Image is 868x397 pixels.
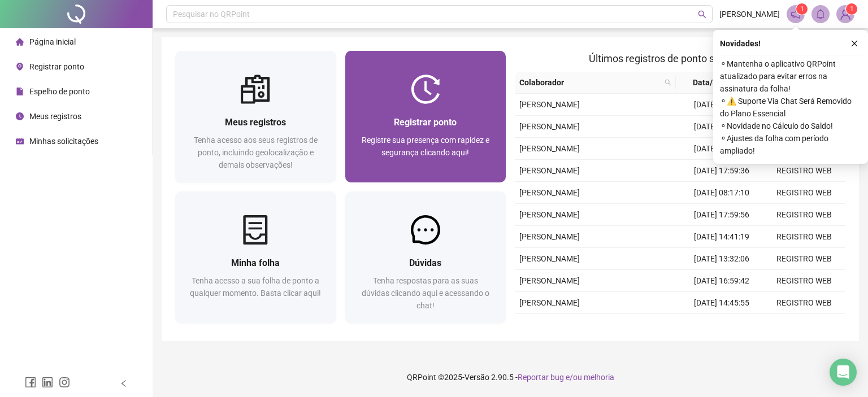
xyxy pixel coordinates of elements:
[830,359,857,386] div: Open Intercom Messenger
[345,191,506,323] a: DúvidasTenha respostas para as suas dúvidas clicando aqui e acessando o chat!
[680,138,763,160] td: [DATE] 08:13:33
[519,76,660,89] span: Colaborador
[680,314,763,336] td: [DATE] 13:38:31
[29,37,76,46] span: Página inicial
[662,74,674,91] span: search
[394,117,457,128] span: Registrar ponto
[519,144,580,153] span: [PERSON_NAME]
[16,63,24,71] span: environment
[175,191,336,323] a: Minha folhaTenha acesso a sua folha de ponto a qualquer momento. Basta clicar aqui!
[720,37,761,50] span: Novidades !
[800,5,804,13] span: 1
[720,120,861,132] span: ⚬ Novidade no Cálculo do Saldo!
[719,8,780,20] span: [PERSON_NAME]
[796,3,808,15] sup: 1
[465,373,489,382] span: Versão
[519,298,580,307] span: [PERSON_NAME]
[680,226,763,248] td: [DATE] 14:41:19
[720,95,861,120] span: ⚬ ⚠️ Suporte Via Chat Será Removido do Plano Essencial
[518,373,614,382] span: Reportar bug e/ou melhoria
[763,204,845,226] td: REGISTRO WEB
[763,182,845,204] td: REGISTRO WEB
[720,58,861,95] span: ⚬ Mantenha o aplicativo QRPoint atualizado para evitar erros na assinatura da folha!
[698,10,706,19] span: search
[409,258,441,268] span: Dúvidas
[846,3,857,15] sup: Atualize o seu contato no menu Meus Dados
[519,188,580,197] span: [PERSON_NAME]
[16,38,24,46] span: home
[680,94,763,116] td: [DATE] 14:25:00
[850,40,858,47] span: close
[362,276,489,310] span: Tenha respostas para as suas dúvidas clicando aqui e acessando o chat!
[175,51,336,182] a: Meus registrosTenha acesso aos seus registros de ponto, incluindo geolocalização e demais observa...
[519,232,580,241] span: [PERSON_NAME]
[763,292,845,314] td: REGISTRO WEB
[763,270,845,292] td: REGISTRO WEB
[589,53,771,64] span: Últimos registros de ponto sincronizados
[519,122,580,131] span: [PERSON_NAME]
[16,137,24,145] span: schedule
[29,87,90,96] span: Espelho de ponto
[676,72,756,94] th: Data/Hora
[837,6,854,23] img: 92200
[815,9,826,19] span: bell
[153,357,868,397] footer: QRPoint © 2025 - 2.90.5 -
[519,276,580,285] span: [PERSON_NAME]
[190,276,321,298] span: Tenha acesso a sua folha de ponto a qualquer momento. Basta clicar aqui!
[225,117,286,128] span: Meus registros
[345,51,506,182] a: Registrar pontoRegistre sua presença com rapidez e segurança clicando aqui!
[680,182,763,204] td: [DATE] 08:17:10
[680,160,763,182] td: [DATE] 17:59:36
[42,377,53,388] span: linkedin
[29,62,84,71] span: Registrar ponto
[763,248,845,270] td: REGISTRO WEB
[29,112,81,121] span: Meus registros
[680,248,763,270] td: [DATE] 13:32:06
[519,166,580,175] span: [PERSON_NAME]
[720,132,861,157] span: ⚬ Ajustes da folha com período ampliado!
[59,377,70,388] span: instagram
[16,112,24,120] span: clock-circle
[25,377,36,388] span: facebook
[680,76,743,89] span: Data/Hora
[231,258,280,268] span: Minha folha
[519,254,580,263] span: [PERSON_NAME]
[763,226,845,248] td: REGISTRO WEB
[194,136,318,169] span: Tenha acesso aos seus registros de ponto, incluindo geolocalização e demais observações!
[680,204,763,226] td: [DATE] 17:59:56
[519,210,580,219] span: [PERSON_NAME]
[29,137,98,146] span: Minhas solicitações
[362,136,489,157] span: Registre sua presença com rapidez e segurança clicando aqui!
[763,160,845,182] td: REGISTRO WEB
[16,88,24,95] span: file
[120,379,128,387] span: left
[850,5,854,13] span: 1
[519,100,580,109] span: [PERSON_NAME]
[680,270,763,292] td: [DATE] 16:59:42
[763,314,845,336] td: REGISTRO WEB
[680,292,763,314] td: [DATE] 14:45:55
[680,116,763,138] td: [DATE] 13:24:56
[791,9,801,19] span: notification
[665,79,671,86] span: search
